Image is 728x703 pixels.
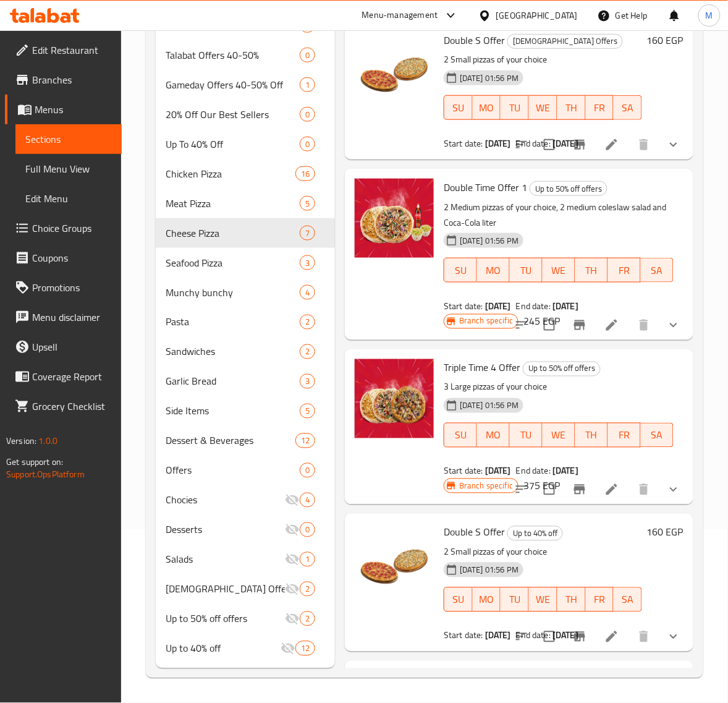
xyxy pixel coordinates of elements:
span: Double S Offer [444,523,505,542]
svg: Show Choices [666,629,681,644]
span: TU [506,591,524,609]
div: Dessert & Beverages [166,433,295,448]
div: Seafood Pizza3 [156,248,335,278]
button: SA [614,95,642,120]
b: [DATE] [485,135,511,151]
svg: Show Choices [666,482,681,497]
div: Salads1 [156,545,335,574]
button: SU [444,258,477,283]
div: Garlic Bread3 [156,367,335,396]
button: sort-choices [507,475,536,505]
span: Up To 40% Off [166,137,300,151]
button: SU [444,423,477,448]
span: Branches [32,72,112,87]
span: Start date: [444,628,483,644]
button: Branch-specific-item [565,130,595,160]
span: Pasta [166,315,300,330]
span: Up to 40% off [508,527,562,541]
button: TU [510,258,543,283]
span: Full Menu View [25,161,112,176]
span: SA [646,262,669,279]
button: TH [575,423,608,448]
button: TU [510,423,543,448]
svg: Inactive section [285,493,300,508]
span: 2 [300,613,315,625]
a: Coverage Report [5,362,122,391]
div: Desserts0 [156,515,335,545]
a: Grocery Checklist [5,391,122,421]
span: TH [580,262,603,279]
span: 12 [296,643,315,655]
span: WE [534,591,552,609]
span: 1.0.0 [38,433,57,449]
span: Talabat Offers 40-50% [166,48,300,62]
button: SA [614,587,642,612]
span: Edit Menu [25,191,112,206]
span: Double S Offer [444,31,505,49]
b: [DATE] [485,298,511,314]
span: Branch specific [454,480,518,492]
div: [GEOGRAPHIC_DATA] [496,9,578,22]
span: SA [619,591,637,609]
button: WE [543,423,575,448]
span: Coupons [32,250,112,265]
span: TU [515,427,538,445]
div: items [295,433,315,448]
div: Sandwiches [166,344,300,359]
svg: Inactive section [285,552,300,567]
button: delete [629,622,659,652]
div: items [300,611,315,626]
div: Salads [166,552,285,567]
span: TH [580,427,603,445]
div: Dessert & Beverages12 [156,426,335,456]
span: Select to update [536,132,562,158]
button: SU [444,95,473,120]
span: SU [449,262,472,279]
button: FR [586,95,614,120]
a: Coupons [5,243,122,273]
a: Edit menu item [604,137,619,152]
span: TU [515,262,538,279]
span: Munchy bunchy [166,285,300,300]
div: Up to 50% off offers [530,181,607,196]
div: items [300,374,315,389]
a: Edit Menu [15,184,122,213]
span: SA [646,427,669,445]
div: Up To 40% Off0 [156,129,335,159]
span: [DATE] 01:56 PM [455,235,523,247]
a: Branches [5,65,122,95]
button: FR [608,258,641,283]
span: Cheese Pizza [166,226,300,241]
span: 3 [300,257,315,269]
button: SA [641,258,674,283]
div: Side Items [166,404,300,419]
span: TH [562,591,581,609]
button: WE [543,258,575,283]
button: TH [557,587,586,612]
span: 20% Off Our Best Sellers [166,107,300,122]
div: items [300,582,315,597]
p: 2 Small pizzas of your choice [444,545,642,560]
div: Chocies4 [156,485,335,515]
p: 2 Medium pizzas of your choice, 2 medium coleslaw salad and Coca-Cola liter [444,200,674,231]
div: Iftar Offers [507,34,623,49]
div: Up to 40% off [507,526,563,541]
span: SU [449,591,468,609]
div: Iftar Offers [166,582,285,597]
a: Promotions [5,273,122,302]
span: Garlic Bread [166,374,300,389]
div: Talabat Offers 40-50%0 [156,40,335,70]
button: show more [659,130,688,160]
b: [DATE] [485,463,511,479]
div: items [300,344,315,359]
button: TH [575,258,608,283]
button: SA [641,423,674,448]
button: sort-choices [507,622,536,652]
img: Triple Time 4 Offer [355,359,434,438]
svg: Inactive section [281,641,295,656]
a: Upsell [5,332,122,362]
span: 2 [300,317,315,328]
